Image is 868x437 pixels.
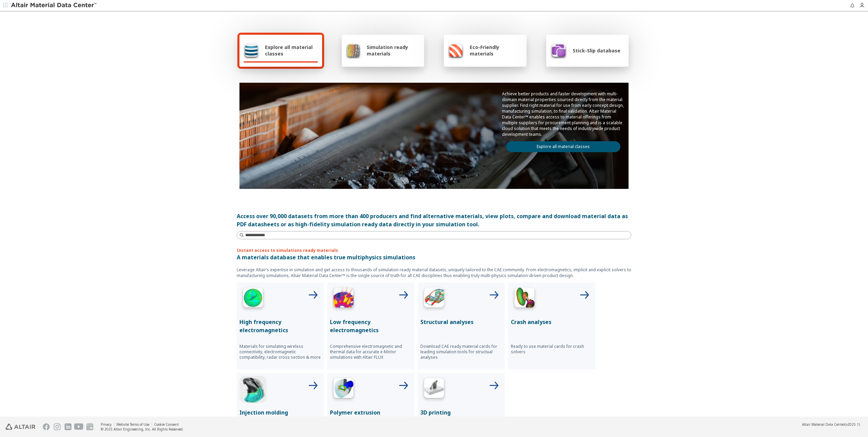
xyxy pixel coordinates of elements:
[420,344,502,360] p: Download CAE ready material cards for leading simulation tools for structual analyses
[506,141,620,152] a: Explore all material classes
[237,282,324,370] button: High Frequency IconHigh frequency electromagneticsMaterials for simulating wireless connectivity,...
[330,408,412,417] p: Polymer extrusion
[470,44,522,57] span: Eco-Friendly materials
[265,44,318,57] span: Explore all material classes
[5,424,35,430] img: Altair Engineering
[330,285,357,312] img: Low Frequency Icon
[346,42,361,59] img: Simulation ready materials
[327,282,414,370] button: Low Frequency IconLow frequency electromagneticsComprehensive electromagnetic and thermal data fo...
[239,285,267,312] img: High Frequency Icon
[367,44,420,57] span: Simulation ready materials
[239,344,321,360] p: Materials for simulating wireless connectivity, electromagnetic compatibility, radar cross sectio...
[802,422,845,427] span: Altair Material Data Center
[420,318,502,326] p: Structural analyses
[573,47,620,54] span: Stick-Slip database
[511,318,592,326] p: Crash analyses
[550,42,567,59] img: Stick-Slip database
[239,318,321,334] p: High frequency electromagnetics
[420,376,448,403] img: 3D Printing Icon
[239,408,321,417] p: Injection molding
[11,2,98,9] img: Altair Material Data Center
[420,285,448,312] img: Structural Analyses Icon
[101,422,112,427] a: Privacy
[508,282,595,370] button: Crash Analyses IconCrash analysesReady to use material cards for crash solvers
[330,318,412,334] p: Low frequency electromagnetics
[418,282,505,370] button: Structural Analyses IconStructural analysesDownload CAE ready material cards for leading simulati...
[116,422,149,427] a: Website Terms of Use
[239,376,267,403] img: Injection Molding Icon
[237,267,631,278] p: Leverage Altair’s expertise in simulation and get access to thousands of simulation ready materia...
[101,427,184,432] div: © 2025 Altair Engineering, Inc. All Rights Reserved.
[448,42,464,59] img: Eco-Friendly materials
[237,253,631,261] p: A materials database that enables true multiphysics simulations
[511,285,538,312] img: Crash Analyses Icon
[420,408,502,417] p: 3D printing
[330,344,412,360] p: Comprehensive electromagnetic and thermal data for accurate e-Motor simulations with Altair FLUX
[237,212,631,228] div: Access over 90,000 datasets from more than 400 producers and find alternative materials, view plo...
[330,376,357,403] img: Polymer Extrusion Icon
[244,42,259,59] img: Explore all material classes
[802,422,860,427] div: (v2025.1)
[154,422,179,427] a: Cookie Consent
[502,91,624,137] p: Achieve better products and faster development with multi-domain material properties sourced dire...
[511,344,592,355] p: Ready to use material cards for crash solvers
[237,247,631,253] p: Instant access to simulations ready materials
